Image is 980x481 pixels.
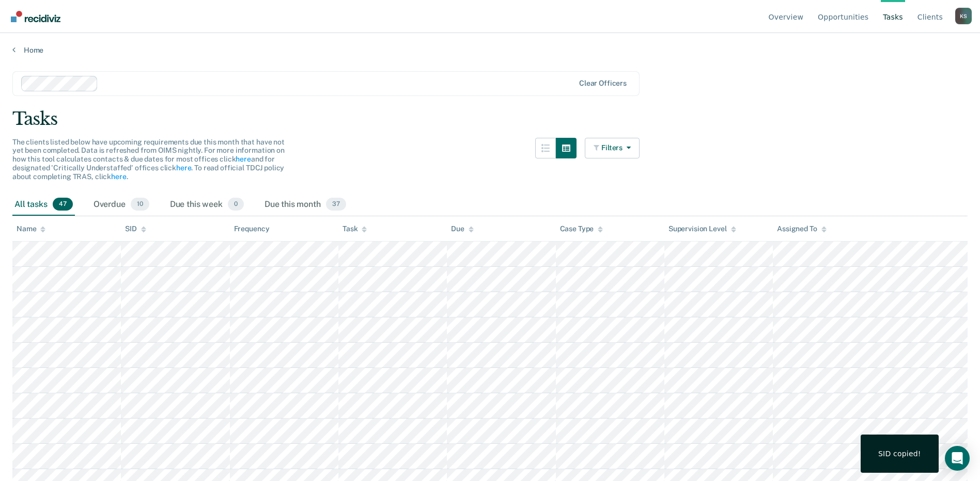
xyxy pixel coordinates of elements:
button: Filters [585,138,640,158]
span: 0 [228,198,244,211]
button: Profile dropdown button [955,8,972,24]
span: 37 [326,198,346,211]
div: Due [451,225,474,233]
div: SID copied! [878,449,921,458]
div: Open Intercom Messenger [945,446,970,471]
a: here [236,155,251,163]
div: K S [955,8,972,24]
div: Overdue10 [91,194,151,216]
div: Frequency [234,225,270,233]
div: Clear officers [579,79,627,88]
div: Tasks [12,108,968,130]
div: Case Type [560,225,603,233]
div: All tasks47 [12,194,75,216]
div: SID [125,225,146,233]
div: Supervision Level [668,225,736,233]
div: Assigned To [777,225,826,233]
div: Name [17,225,45,233]
img: Recidiviz [11,11,60,22]
a: here [111,172,126,181]
span: 10 [131,198,149,211]
div: Due this week0 [168,194,246,216]
span: The clients listed below have upcoming requirements due this month that have not yet been complet... [12,138,285,181]
a: here [176,164,191,172]
div: Task [343,225,367,233]
div: Due this month37 [262,194,348,216]
a: Home [12,45,968,55]
span: 47 [53,198,73,211]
